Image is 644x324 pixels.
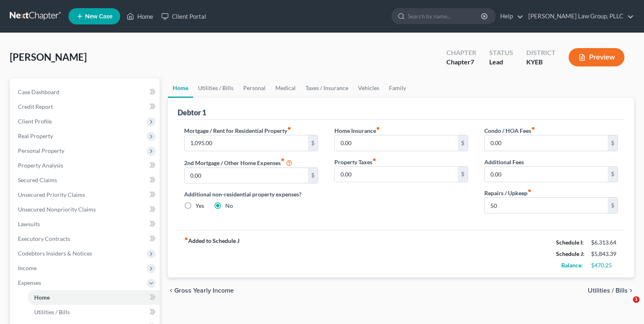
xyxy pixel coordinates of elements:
[11,85,160,99] a: Case Dashboard
[484,189,532,197] label: Repairs / Upkeep
[569,48,624,66] button: Preview
[608,198,618,213] div: $
[18,176,57,183] span: Secured Claims
[301,78,353,98] a: Taxes / Insurance
[531,126,535,130] i: fiber_manual_record
[11,187,160,202] a: Unsecured Priority Claims
[184,190,318,198] label: Additional non-residential property expenses?
[18,279,41,286] span: Expenses
[308,135,318,151] div: $
[174,287,234,294] span: Gross Yearly Income
[18,88,59,95] span: Case Dashboard
[18,118,52,125] span: Client Profile
[384,78,411,98] a: Family
[18,147,64,154] span: Personal Property
[591,261,618,269] div: $470.25
[185,168,308,183] input: --
[446,57,476,67] div: Chapter
[168,287,234,294] button: chevron_left Gross Yearly Income
[458,167,468,182] div: $
[591,238,618,247] div: $6,313.64
[11,202,160,217] a: Unsecured Nonpriority Claims
[308,168,318,183] div: $
[489,57,513,67] div: Lead
[526,57,556,67] div: KYEB
[85,13,112,20] span: New Case
[408,9,482,24] input: Search by name...
[524,9,634,24] a: [PERSON_NAME] Law Group, PLLC
[485,167,608,182] input: --
[489,48,513,57] div: Status
[28,290,160,305] a: Home
[11,99,160,114] a: Credit Report
[334,158,376,166] label: Property Taxes
[556,250,585,257] strong: Schedule J:
[28,305,160,320] a: Utilities / Bills
[18,235,70,242] span: Executory Contracts
[335,135,458,151] input: --
[470,58,474,66] span: 7
[608,167,618,182] div: $
[193,78,238,98] a: Utilities / Bills
[556,239,584,246] strong: Schedule I:
[184,126,291,135] label: Mortgage / Rent for Residential Property
[485,198,608,213] input: --
[496,9,523,24] a: Help
[34,309,70,315] span: Utilities / Bills
[270,78,301,98] a: Medical
[34,294,50,301] span: Home
[196,202,204,210] label: Yes
[185,135,308,151] input: --
[484,126,535,135] label: Condo / HOA Fees
[11,231,160,246] a: Executory Contracts
[178,108,206,117] div: Debtor 1
[588,287,634,294] button: Utilities / Bills chevron_right
[123,9,157,24] a: Home
[372,158,376,162] i: fiber_manual_record
[591,250,618,258] div: $5,843.39
[628,287,634,294] i: chevron_right
[335,167,458,182] input: --
[608,135,618,151] div: $
[561,262,583,269] strong: Balance:
[616,296,636,316] iframe: Intercom live chat
[334,126,380,135] label: Home Insurance
[18,220,40,227] span: Lawsuits
[446,48,476,57] div: Chapter
[18,132,53,139] span: Real Property
[18,264,37,271] span: Income
[11,217,160,231] a: Lawsuits
[184,237,240,271] strong: Added to Schedule J
[184,158,292,168] label: 2nd Mortgage / Other Home Expenses
[376,126,380,130] i: fiber_manual_record
[528,189,532,193] i: fiber_manual_record
[18,103,53,110] span: Credit Report
[168,78,193,98] a: Home
[18,162,63,169] span: Property Analysis
[11,158,160,173] a: Property Analysis
[225,202,233,210] label: No
[633,296,640,303] span: 1
[18,206,96,213] span: Unsecured Nonpriority Claims
[238,78,270,98] a: Personal
[458,135,468,151] div: $
[484,158,524,166] label: Additional Fees
[184,237,188,241] i: fiber_manual_record
[11,173,160,187] a: Secured Claims
[526,48,556,57] div: District
[168,287,174,294] i: chevron_left
[10,51,87,63] span: [PERSON_NAME]
[588,287,628,294] span: Utilities / Bills
[353,78,384,98] a: Vehicles
[287,126,291,130] i: fiber_manual_record
[18,191,85,198] span: Unsecured Priority Claims
[157,9,210,24] a: Client Portal
[281,158,285,162] i: fiber_manual_record
[18,250,92,257] span: Codebtors Insiders & Notices
[485,135,608,151] input: --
